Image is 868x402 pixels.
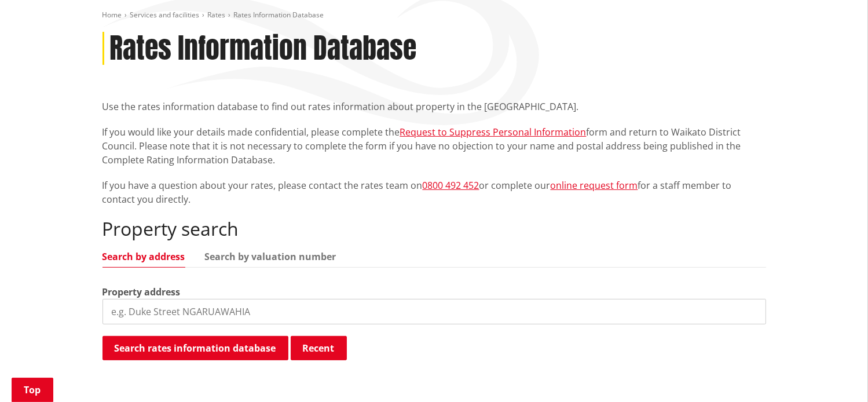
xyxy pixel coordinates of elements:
[110,32,417,65] h1: Rates Information Database
[102,178,766,206] p: If you have a question about your rates, please contact the rates team on or complete our for a s...
[102,10,122,20] a: Home
[815,353,856,395] iframe: Messenger Launcher
[102,125,766,167] p: If you would like your details made confidential, please complete the form and return to Waikato ...
[102,252,185,261] a: Search by address
[102,10,766,20] nav: breadcrumb
[102,299,766,324] input: e.g. Duke Street NGARUAWAHIA
[208,10,226,20] a: Rates
[102,100,766,114] p: Use the rates information database to find out rates information about property in the [GEOGRAPHI...
[102,336,288,360] button: Search rates information database
[291,336,347,360] button: Recent
[102,218,766,240] h2: Property search
[12,378,53,402] a: Top
[423,179,479,192] a: 0800 492 452
[551,179,638,192] a: online request form
[130,10,200,20] a: Services and facilities
[205,252,336,261] a: Search by valuation number
[400,126,587,138] a: Request to Suppress Personal Information
[234,10,324,20] span: Rates Information Database
[102,285,181,299] label: Property address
